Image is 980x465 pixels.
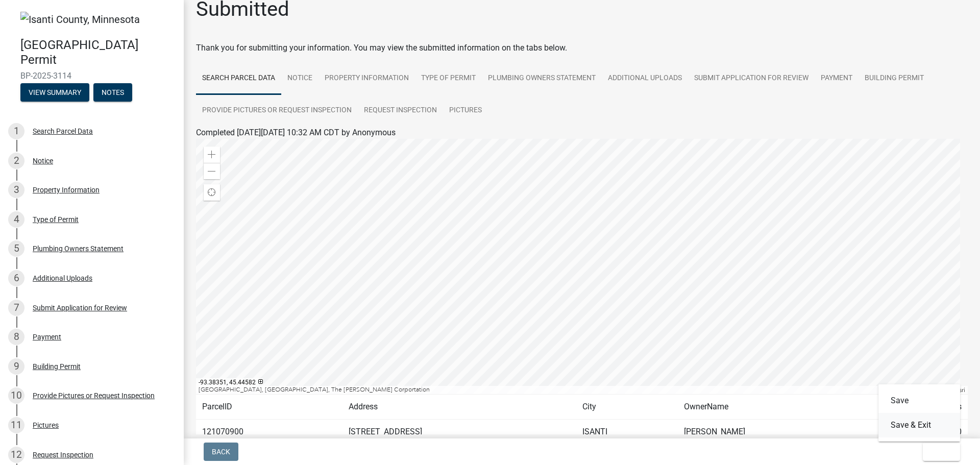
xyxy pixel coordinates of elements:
[196,128,396,137] span: Completed [DATE][DATE] 10:32 AM CDT by Anonymous
[688,62,815,95] a: Submit Application for Review
[443,94,488,127] a: Pictures
[33,216,79,223] div: Type of Permit
[33,128,93,135] div: Search Parcel Data
[8,270,24,286] div: 6
[8,211,24,228] div: 4
[33,157,53,164] div: Notice
[8,182,24,198] div: 3
[33,186,100,193] div: Property Information
[931,448,946,456] span: Exit
[33,333,61,340] div: Payment
[33,422,59,429] div: Pictures
[212,448,230,456] span: Back
[33,245,124,252] div: Plumbing Owners Statement
[20,71,163,81] span: BP-2025-3114
[602,62,688,95] a: Additional Uploads
[196,386,918,394] div: [GEOGRAPHIC_DATA], [GEOGRAPHIC_DATA], The [PERSON_NAME] Corportation
[576,395,678,420] td: City
[196,420,342,445] td: 121070900
[196,42,968,54] div: Thank you for submitting your information. You may view the submitted information on the tabs below.
[678,420,878,445] td: [PERSON_NAME]
[8,447,24,463] div: 12
[878,413,960,437] button: Save & Exit
[8,123,24,139] div: 1
[20,83,89,102] button: View Summary
[33,392,155,399] div: Provide Pictures or Request Inspection
[33,304,127,311] div: Submit Application for Review
[196,62,281,95] a: Search Parcel Data
[33,363,81,370] div: Building Permit
[20,12,140,27] img: Isanti County, Minnesota
[8,240,24,257] div: 5
[318,62,415,95] a: Property Information
[415,62,482,95] a: Type of Permit
[815,62,859,95] a: Payment
[33,275,92,282] div: Additional Uploads
[204,184,220,201] div: Find my location
[20,38,176,67] h4: [GEOGRAPHIC_DATA] Permit
[342,420,577,445] td: [STREET_ADDRESS]
[8,387,24,404] div: 10
[859,62,930,95] a: Building Permit
[878,384,960,442] div: Exit
[678,395,878,420] td: OwnerName
[33,451,93,458] div: Request Inspection
[8,153,24,169] div: 2
[8,300,24,316] div: 7
[196,395,342,420] td: ParcelID
[342,395,577,420] td: Address
[878,388,960,413] button: Save
[196,94,358,127] a: Provide Pictures or Request Inspection
[955,386,965,394] a: Esri
[281,62,318,95] a: Notice
[93,83,132,102] button: Notes
[204,163,220,179] div: Zoom out
[923,443,960,461] button: Exit
[8,417,24,433] div: 11
[204,146,220,163] div: Zoom in
[8,358,24,375] div: 9
[93,89,132,97] wm-modal-confirm: Notes
[358,94,443,127] a: Request Inspection
[204,443,238,461] button: Back
[20,89,89,97] wm-modal-confirm: Summary
[8,329,24,345] div: 8
[576,420,678,445] td: ISANTI
[482,62,602,95] a: Plumbing Owners Statement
